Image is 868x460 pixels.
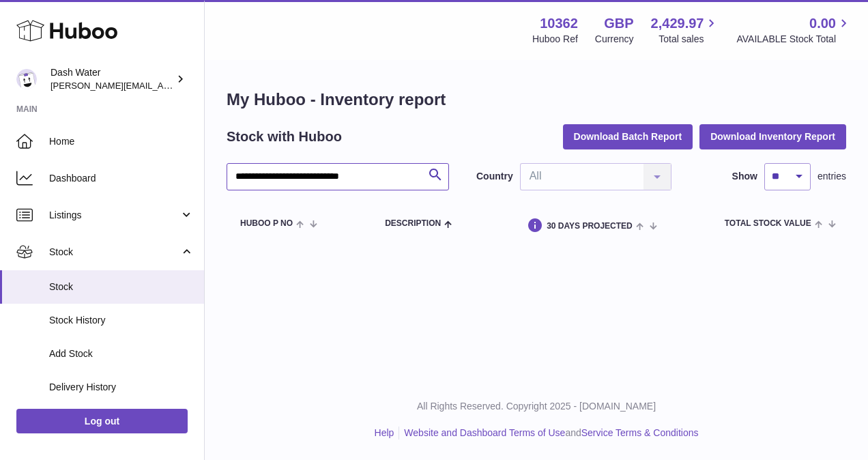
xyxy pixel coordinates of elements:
[659,33,719,46] span: Total sales
[49,281,194,293] span: Stock
[404,427,565,438] a: Website and Dashboard Terms of Use
[16,409,188,433] a: Log out
[399,427,698,440] li: and
[49,172,194,185] span: Dashboard
[375,427,394,438] a: Help
[532,33,578,46] div: Huboo Ref
[476,170,513,183] label: Country
[49,209,179,222] span: Listings
[809,14,836,33] span: 0.00
[563,124,693,149] button: Download Batch Report
[699,124,846,149] button: Download Inventory Report
[49,246,179,259] span: Stock
[581,427,699,438] a: Service Terms & Conditions
[385,219,441,228] span: Description
[736,33,852,46] span: AVAILABLE Stock Total
[732,170,757,183] label: Show
[49,347,194,360] span: Add Stock
[736,14,852,46] a: 0.00 AVAILABLE Stock Total
[49,381,194,394] span: Delivery History
[227,89,846,111] h1: My Huboo - Inventory report
[651,14,704,33] span: 2,429.97
[16,69,37,89] img: james@dash-water.com
[604,14,633,33] strong: GBP
[540,14,578,33] strong: 10362
[50,66,173,92] div: Dash Water
[547,222,633,231] span: 30 DAYS PROJECTED
[240,219,293,228] span: Huboo P no
[50,80,274,91] span: [PERSON_NAME][EMAIL_ADDRESS][DOMAIN_NAME]
[818,170,846,183] span: entries
[725,219,811,228] span: Total stock value
[227,128,342,146] h2: Stock with Huboo
[216,400,857,413] p: All Rights Reserved. Copyright 2025 - [DOMAIN_NAME]
[595,33,634,46] div: Currency
[651,14,720,46] a: 2,429.97 Total sales
[49,314,194,327] span: Stock History
[49,135,194,148] span: Home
